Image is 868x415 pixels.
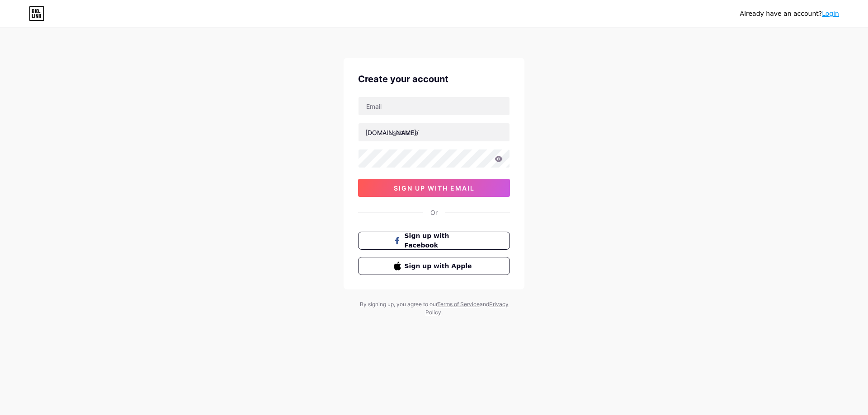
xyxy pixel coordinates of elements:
a: Login [822,10,839,17]
div: Already have an account? [740,9,839,19]
div: [DOMAIN_NAME]/ [365,128,419,137]
button: Sign up with Facebook [358,232,510,250]
div: Create your account [358,72,510,86]
div: Or [430,208,438,217]
button: sign up with email [358,179,510,197]
span: Sign up with Apple [405,261,475,271]
div: By signing up, you agree to our and . [357,300,511,317]
span: Sign up with Facebook [405,231,475,250]
a: Terms of Service [437,301,480,308]
input: Email [359,97,509,115]
input: username [359,123,509,141]
span: sign up with email [394,184,475,192]
button: Sign up with Apple [358,257,510,275]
